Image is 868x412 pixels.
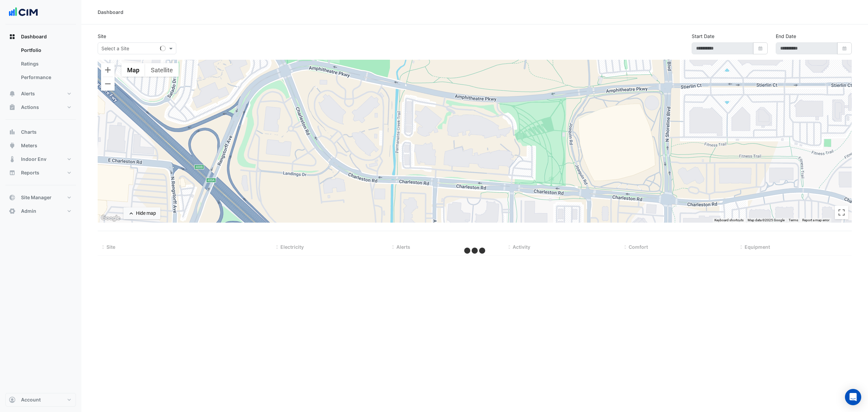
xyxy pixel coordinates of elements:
[106,244,115,250] span: Site
[21,129,37,135] span: Charts
[5,152,76,166] button: Indoor Env
[9,33,16,40] app-icon: Dashboard
[99,214,122,223] img: Google
[629,244,648,250] span: Comfort
[21,169,39,176] span: Reports
[98,8,123,16] div: Dashboard
[101,63,115,77] button: Zoom in
[802,218,829,222] a: Report a map error
[714,218,744,223] button: Keyboard shortcuts
[145,63,179,77] button: Show satellite imagery
[21,194,52,201] span: Site Manager
[99,214,122,223] a: Open this area in Google Maps (opens a new window)
[123,207,160,219] button: Hide map
[9,129,16,135] app-icon: Charts
[5,100,76,114] button: Actions
[280,244,304,250] span: Electricity
[5,87,76,100] button: Alerts
[21,396,41,403] span: Account
[692,33,714,40] label: Start Date
[776,33,796,40] label: End Date
[5,393,76,407] button: Account
[16,57,76,71] a: Ratings
[789,218,798,222] a: Terms (opens in new tab)
[748,218,785,222] span: Map data ©2025 Google
[745,244,770,250] span: Equipment
[21,104,39,111] span: Actions
[21,33,47,40] span: Dashboard
[513,244,530,250] span: Activity
[5,139,76,152] button: Meters
[21,90,35,97] span: Alerts
[5,125,76,139] button: Charts
[98,33,106,40] label: Site
[5,166,76,180] button: Reports
[9,169,16,176] app-icon: Reports
[16,43,76,57] a: Portfolio
[9,208,16,214] app-icon: Admin
[8,5,39,19] img: Company Logo
[5,191,76,204] button: Site Manager
[5,30,76,43] button: Dashboard
[101,77,115,91] button: Zoom out
[121,63,145,77] button: Show street map
[9,194,16,201] app-icon: Site Manager
[835,206,848,219] button: Toggle fullscreen view
[9,156,16,163] app-icon: Indoor Env
[9,142,16,149] app-icon: Meters
[16,71,76,84] a: Performance
[396,244,410,250] span: Alerts
[136,210,156,217] div: Hide map
[5,43,76,87] div: Dashboard
[21,208,36,214] span: Admin
[845,389,861,405] div: Open Intercom Messenger
[9,90,16,97] app-icon: Alerts
[5,204,76,218] button: Admin
[9,104,16,111] app-icon: Actions
[21,156,46,163] span: Indoor Env
[21,142,37,149] span: Meters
